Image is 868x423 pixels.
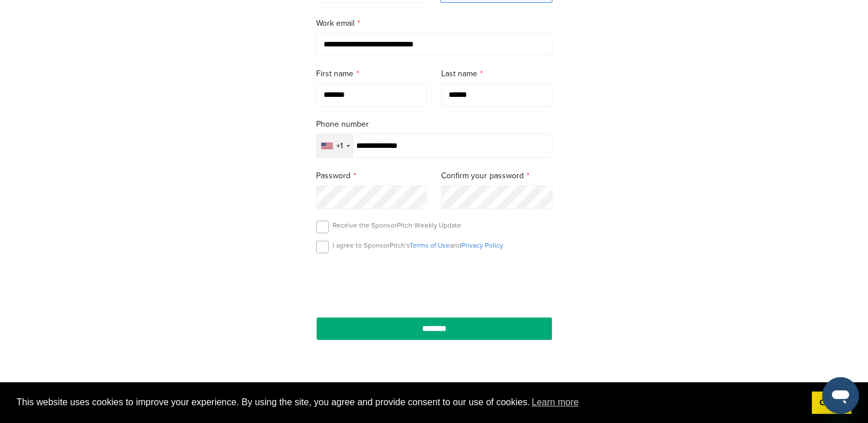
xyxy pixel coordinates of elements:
[316,17,552,30] label: Work email
[530,394,581,411] a: learn more about cookies
[461,241,503,249] a: Privacy Policy
[336,142,343,150] div: +1
[333,241,503,250] p: I agree to SponsorPitch’s and
[316,68,427,80] label: First name
[17,394,803,411] span: This website uses cookies to improve your experience. By using the site, you agree and provide co...
[822,377,859,414] iframe: Button to launch messaging window
[441,68,552,80] label: Last name
[369,267,500,300] iframe: reCAPTCHA
[317,134,353,158] div: Selected country
[316,170,427,182] label: Password
[316,118,552,131] label: Phone number
[812,391,851,414] a: dismiss cookie message
[333,221,461,230] p: Receive the SponsorPitch Weekly Update
[410,241,450,249] a: Terms of Use
[441,170,552,182] label: Confirm your password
